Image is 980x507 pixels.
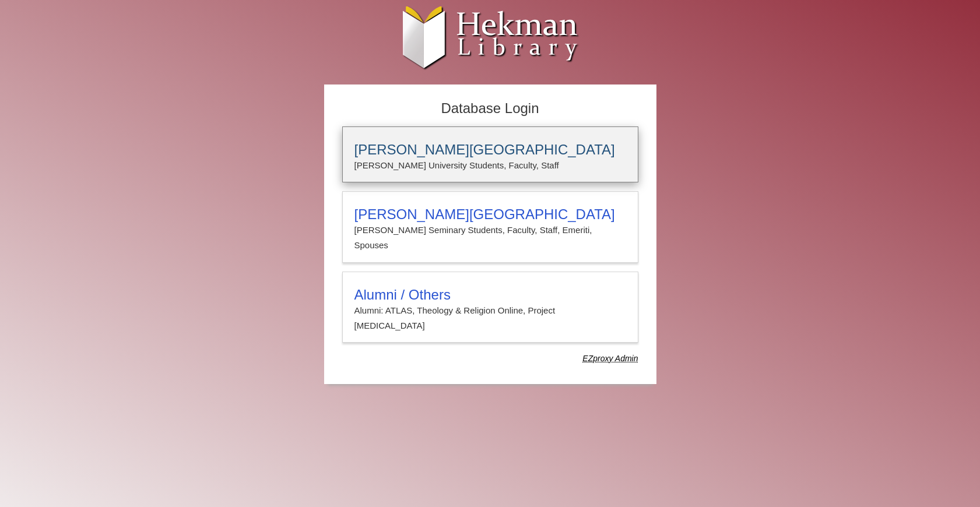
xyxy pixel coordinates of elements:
summary: Alumni / OthersAlumni: ATLAS, Theology & Religion Online, Project [MEDICAL_DATA] [354,287,626,334]
dfn: Use Alumni login [582,354,638,363]
p: Alumni: ATLAS, Theology & Religion Online, Project [MEDICAL_DATA] [354,303,626,334]
h3: [PERSON_NAME][GEOGRAPHIC_DATA] [354,142,626,158]
h3: Alumni / Others [354,287,626,303]
h2: Database Login [336,97,644,121]
h3: [PERSON_NAME][GEOGRAPHIC_DATA] [354,206,626,223]
a: [PERSON_NAME][GEOGRAPHIC_DATA][PERSON_NAME] Seminary Students, Faculty, Staff, Emeriti, Spouses [342,191,638,263]
p: [PERSON_NAME] Seminary Students, Faculty, Staff, Emeriti, Spouses [354,223,626,254]
a: [PERSON_NAME][GEOGRAPHIC_DATA][PERSON_NAME] University Students, Faculty, Staff [342,126,638,182]
p: [PERSON_NAME] University Students, Faculty, Staff [354,158,626,173]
